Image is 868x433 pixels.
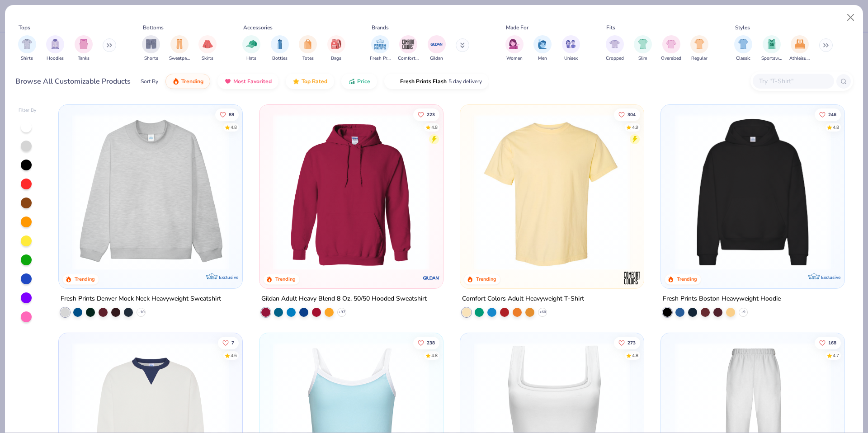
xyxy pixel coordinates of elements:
div: filter for Bags [327,35,345,62]
input: Try "T-Shirt" [758,76,828,86]
button: filter button [75,35,93,62]
img: Men Image [538,39,547,49]
span: + 60 [539,310,546,315]
div: filter for Unisex [562,35,580,62]
span: 246 [828,112,836,117]
div: 4.8 [632,352,638,359]
div: Fresh Prints Denver Mock Neck Heavyweight Sweatshirt [61,293,221,305]
img: Bags Image [331,39,341,49]
img: Women Image [509,39,519,49]
div: 4.8 [231,124,237,131]
span: 88 [229,112,235,117]
span: Classic [736,55,750,62]
img: most_fav.gif [224,78,231,85]
div: Browse All Customizable Products [15,76,131,87]
span: Most Favorited [233,78,272,85]
div: filter for Athleisure [789,35,810,62]
div: Sort By [141,77,158,85]
button: filter button [299,35,317,62]
span: Sportswear [761,55,782,62]
div: Fits [606,24,615,32]
button: filter button [562,35,580,62]
button: filter button [46,35,64,62]
button: filter button [789,35,810,62]
button: Like [413,336,439,349]
img: Gildan Image [430,38,443,51]
span: Shirts [21,55,33,62]
div: 4.8 [431,352,438,359]
span: Sweatpants [169,55,190,62]
img: Totes Image [303,39,313,49]
img: e55d29c3-c55d-459c-bfd9-9b1c499ab3c6 [634,114,800,270]
span: Totes [302,55,314,62]
div: filter for Shirts [18,35,36,62]
button: filter button [327,35,345,62]
button: filter button [242,35,260,62]
button: Like [218,336,239,349]
img: Bottles Image [275,39,285,49]
span: Women [506,55,523,62]
span: Fresh Prints Flash [400,78,447,85]
div: filter for Tanks [75,35,93,62]
span: Athleisure [789,55,810,62]
div: Brands [372,24,389,32]
span: Unisex [564,55,578,62]
button: Price [341,74,377,89]
div: 4.7 [833,352,839,359]
img: Classic Image [738,39,749,49]
img: Shirts Image [22,39,32,49]
span: Cropped [606,55,624,62]
button: filter button [198,35,217,62]
button: Most Favorited [217,74,278,89]
span: Top Rated [302,78,327,85]
button: filter button [398,35,419,62]
span: 238 [427,340,435,345]
div: Fresh Prints Boston Heavyweight Hoodie [663,293,781,305]
button: filter button [271,35,289,62]
button: filter button [634,35,652,62]
button: Fresh Prints Flash5 day delivery [384,74,489,89]
div: filter for Sweatpants [169,35,190,62]
button: Like [413,108,439,121]
div: filter for Cropped [606,35,624,62]
button: filter button [761,35,782,62]
span: Exclusive [219,274,238,280]
span: Skirts [202,55,213,62]
div: Accessories [243,24,273,32]
div: filter for Bottles [271,35,289,62]
span: 304 [627,112,636,117]
button: filter button [734,35,752,62]
span: 7 [232,340,235,345]
img: a164e800-7022-4571-a324-30c76f641635 [434,114,599,270]
button: Trending [165,74,210,89]
span: Hoodies [47,55,64,62]
img: flash.gif [391,78,398,85]
button: filter button [18,35,36,62]
div: Made For [506,24,528,32]
img: Sportswear Image [767,39,777,49]
span: Comfort Colors [398,55,419,62]
div: Filter By [19,107,37,114]
button: filter button [505,35,524,62]
img: Oversized Image [666,39,676,49]
img: Hats Image [246,39,257,49]
img: Sweatpants Image [175,39,184,49]
img: Regular Image [694,39,705,49]
span: Bottles [272,55,288,62]
div: filter for Slim [634,35,652,62]
span: 5 day delivery [448,76,482,87]
button: filter button [142,35,160,62]
img: Gildan logo [422,269,440,287]
button: filter button [690,35,708,62]
div: 4.6 [231,352,237,359]
img: 01756b78-01f6-4cc6-8d8a-3c30c1a0c8ac [269,114,434,270]
span: Bags [331,55,341,62]
img: Comfort Colors Image [401,38,415,51]
div: 4.8 [833,124,839,131]
span: 273 [627,340,636,345]
span: 168 [828,340,836,345]
span: Hats [246,55,256,62]
img: Tanks Image [79,39,89,49]
div: filter for Comfort Colors [398,35,419,62]
div: filter for Sportswear [761,35,782,62]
